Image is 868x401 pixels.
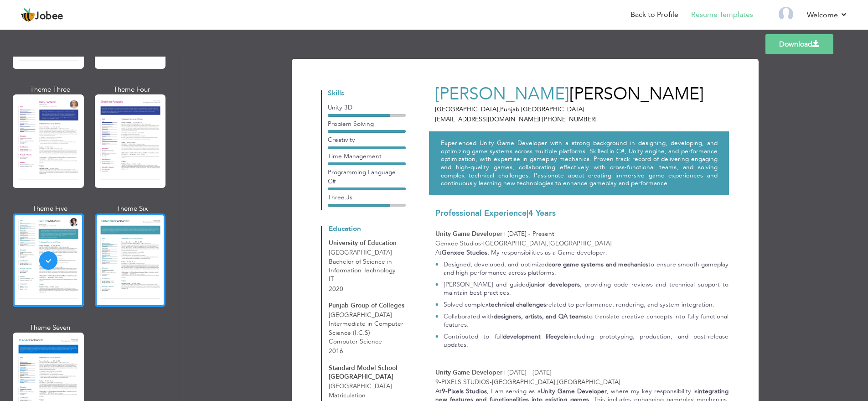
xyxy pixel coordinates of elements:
[329,257,396,275] span: Bachelor of Science in Information Technology
[444,312,729,328] p: Collaborated with to translate creative concepts into fully functional features.
[328,152,406,161] div: Time Management
[765,34,833,54] a: Download
[435,239,728,248] p: Genxee Studios [GEOGRAPHIC_DATA] [GEOGRAPHIC_DATA]
[542,115,597,124] span: [PHONE_NUMBER]
[329,364,406,381] div: Standard Model School [GEOGRAPHIC_DATA]
[15,323,86,333] div: Theme Seven
[569,83,704,106] span: [PERSON_NAME]
[481,239,483,248] span: -
[35,11,63,21] span: Jobee
[807,10,847,21] a: Welcome
[435,209,728,218] h3: Professional Experience 4 Years
[527,208,528,219] span: |
[329,337,382,346] span: Computer Science
[539,115,540,124] span: |
[444,260,729,276] p: Designed, developed, and optimized to ensure smooth gameplay and high performance across platforms.
[435,378,728,386] p: 9-PIXELS STUDIOS [GEOGRAPHIC_DATA] [GEOGRAPHIC_DATA]
[548,260,648,269] strong: core game systems and mechanics
[779,7,793,21] img: Profile Img
[329,275,334,283] span: IT
[21,8,63,22] a: Jobee
[328,90,406,98] h4: Skills
[507,229,554,238] span: [DATE] - Present
[329,311,392,319] span: [GEOGRAPHIC_DATA]
[435,229,502,238] span: Unity Game Developer
[329,301,406,310] div: Punjab Group of Colleges
[329,248,392,257] span: [GEOGRAPHIC_DATA]
[504,229,506,238] span: |
[444,281,729,297] p: [PERSON_NAME] and guided , providing code reviews and technical support to maintain best practices.
[329,285,343,293] span: 2020
[329,239,406,247] div: University of Education
[547,239,548,248] span: ,
[691,10,753,20] a: Resume Templates
[435,115,540,124] span: [EMAIL_ADDRESS][DOMAIN_NAME]
[504,368,506,377] span: |
[490,378,492,386] span: -
[503,332,569,341] strong: development lifecycle
[329,382,392,391] span: [GEOGRAPHIC_DATA]
[529,280,580,289] strong: junior developers
[541,387,607,396] strong: Unity Game Developer
[15,85,86,94] div: Theme Three
[494,312,587,321] strong: designers, artists, and QA teams
[329,391,366,400] span: Matriculation
[444,301,729,309] p: Solved complex related to performance, rendering, and system integration.
[489,300,546,309] strong: technical challenges
[442,248,487,257] strong: Genxee Studios
[498,105,500,114] span: ,
[441,139,718,187] p: Experienced Unity Game Developer with a strong background in designing, developing, and optimizin...
[555,378,557,386] span: ,
[442,387,487,396] strong: 9-Pixels Studios
[329,319,403,337] span: Intermediate in Computer Science (I.C.S)
[435,83,569,106] span: [PERSON_NAME]
[328,168,406,186] div: Programming Language C#
[435,249,728,356] div: At , My responsibilities as a Game developer:
[328,120,406,128] div: Problem Solving
[97,85,168,94] div: Theme Four
[21,8,35,22] img: jobee.io
[329,225,406,233] h4: Education
[444,333,729,349] p: Contributed to full including prototyping, production, and post-release updates.
[15,204,86,214] div: Theme Five
[435,368,502,377] span: Unity Game Developer
[435,105,723,114] p: [GEOGRAPHIC_DATA] Punjab [GEOGRAPHIC_DATA]
[507,368,552,377] span: [DATE] - [DATE]
[329,347,343,355] span: 2016
[97,204,168,214] div: Theme Six
[328,135,406,144] div: Creativity
[630,10,678,20] a: Back to Profile
[328,103,406,112] div: Unity 3D
[328,193,406,202] div: Three.Js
